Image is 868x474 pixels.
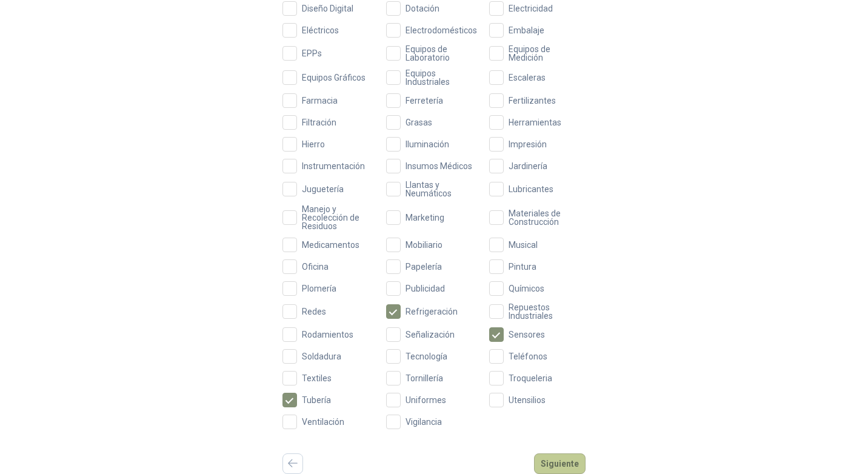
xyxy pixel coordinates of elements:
span: Fertilizantes [504,96,561,105]
span: Vigilancia [401,418,447,426]
span: Juguetería [297,185,349,193]
span: Teléfonos [504,352,552,361]
span: Dotación [401,4,444,13]
span: Plomería [297,284,341,293]
button: Siguiente [534,453,586,474]
span: Filtración [297,118,341,127]
span: Diseño Digital [297,4,358,13]
span: Equipos de Laboratorio [401,45,482,62]
span: Insumos Médicos [401,162,477,170]
span: Lubricantes [504,185,558,193]
span: Tecnología [401,352,452,361]
span: Textiles [297,374,336,382]
span: Señalización [401,330,459,339]
span: Iluminación [401,140,454,149]
span: Marketing [401,213,449,222]
span: Eléctricos [297,26,344,35]
span: Embalaje [504,26,549,35]
span: Equipos Industriales [401,69,482,86]
span: Farmacia [297,96,342,105]
span: Troqueleria [504,374,557,382]
span: Redes [297,307,331,316]
span: Jardinería [504,162,552,170]
span: Electrodomésticos [401,26,482,35]
span: Rodamientos [297,330,358,339]
span: Uniformes [401,396,451,404]
span: Papelería [401,262,447,271]
span: Escaleras [504,73,550,82]
span: Llantas y Neumáticos [401,181,482,198]
span: Pintura [504,262,541,271]
span: Publicidad [401,284,450,293]
span: Musical [504,241,542,249]
span: Oficina [297,262,333,271]
span: Instrumentación [297,162,370,170]
span: Tubería [297,396,336,404]
span: Materiales de Construcción [504,209,586,226]
span: Electricidad [504,4,558,13]
span: Soldadura [297,352,346,361]
span: Grasas [401,118,437,127]
span: Impresión [504,140,552,149]
span: Manejo y Recolección de Residuos [297,205,379,230]
span: Químicos [504,284,549,293]
span: Equipos de Medición [504,45,586,62]
span: Mobiliario [401,241,447,249]
span: EPPs [297,49,327,58]
span: Repuestos Industriales [504,303,586,320]
span: Refrigeración [401,307,462,316]
span: Ventilación [297,418,349,426]
span: Medicamentos [297,241,364,249]
span: Tornillería [401,374,448,382]
span: Utensilios [504,396,550,404]
span: Sensores [504,330,550,339]
span: Herramientas [504,118,566,127]
span: Hierro [297,140,330,149]
span: Ferretería [401,96,448,105]
span: Equipos Gráficos [297,73,370,82]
